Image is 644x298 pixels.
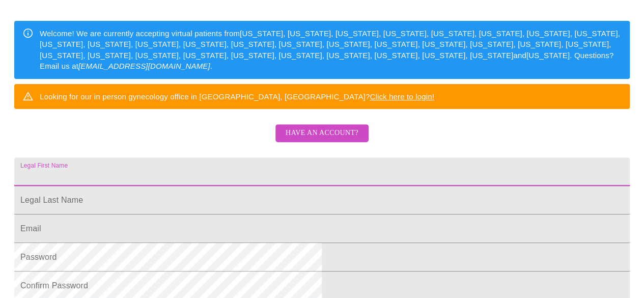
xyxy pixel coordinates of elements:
[370,92,434,101] a: Click here to login!
[286,127,358,140] span: Have an account?
[40,87,434,106] div: Looking for our in person gynecology office in [GEOGRAPHIC_DATA], [GEOGRAPHIC_DATA]?
[40,24,622,76] div: Welcome! We are currently accepting virtual patients from [US_STATE], [US_STATE], [US_STATE], [US...
[275,124,369,142] button: Have an account?
[273,136,371,144] a: Have an account?
[78,62,210,70] em: [EMAIL_ADDRESS][DOMAIN_NAME]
